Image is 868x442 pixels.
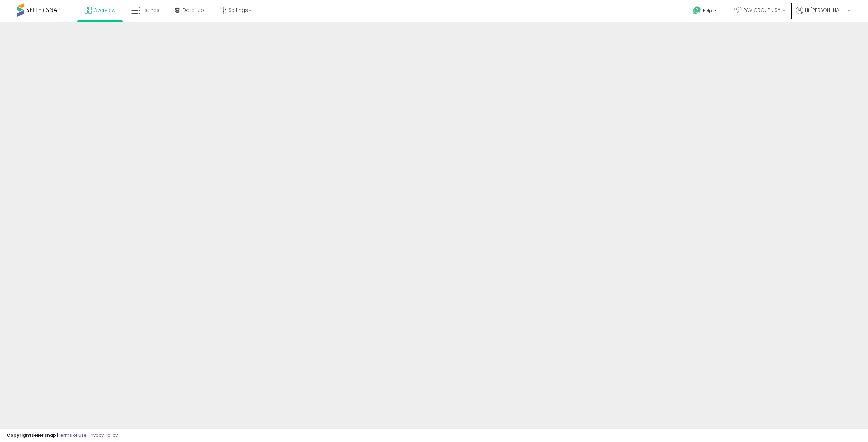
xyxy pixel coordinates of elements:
[703,8,712,14] span: Help
[796,7,850,22] a: Hi [PERSON_NAME]
[805,7,846,14] span: Hi [PERSON_NAME]
[93,7,115,14] span: Overview
[693,6,701,15] i: Get Help
[688,1,724,22] a: Help
[142,7,159,14] span: Listings
[743,7,781,14] span: P&V GROUP USA
[183,7,204,14] span: DataHub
